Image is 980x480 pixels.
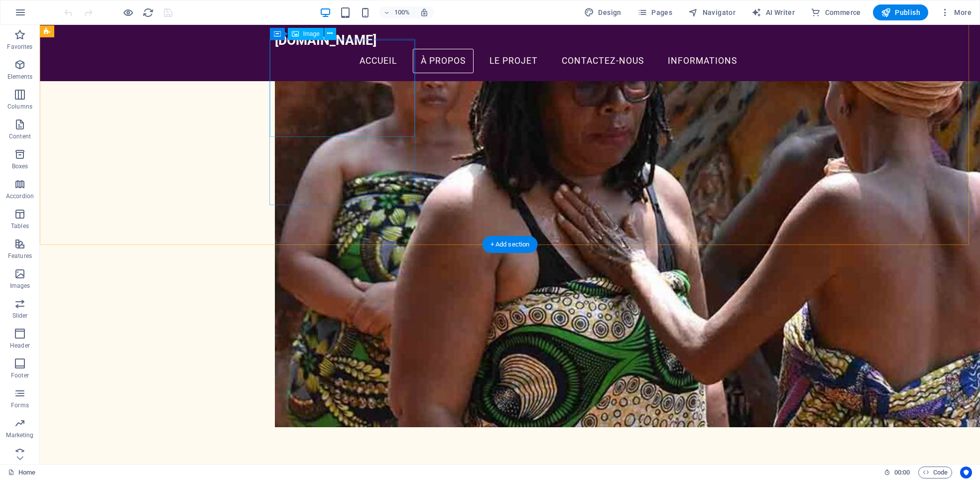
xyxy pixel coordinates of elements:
button: Design [580,4,625,20]
p: Footer [11,371,29,379]
button: Click here to leave preview mode and continue editing [122,6,134,18]
i: On resize automatically adjust zoom level to fit chosen device. [420,8,429,17]
button: 100% [379,6,414,18]
button: Navigator [684,4,739,20]
p: Tables [11,222,29,230]
span: 00 00 [894,467,910,479]
a: Click to cancel selection. Double-click to open Pages [8,467,35,479]
p: Content [9,132,31,140]
span: Code [923,467,948,479]
p: Marketing [6,431,33,439]
span: Pages [637,7,672,17]
button: Publish [873,4,928,20]
span: Commerce [811,7,861,17]
p: Header [10,342,30,350]
p: Boxes [12,162,28,170]
button: Code [918,467,952,479]
button: Usercentrics [960,467,972,479]
span: More [940,7,972,17]
button: More [936,4,976,20]
span: Publish [881,7,920,17]
p: Features [8,252,32,260]
p: Forms [11,401,29,409]
div: + Add section [483,236,538,253]
p: Images [10,282,30,290]
span: Image [303,31,319,37]
button: AI Writer [747,4,799,20]
p: Slider [12,312,28,320]
i: Reload page [142,7,154,18]
button: Commerce [807,4,865,20]
button: Pages [633,4,676,20]
div: Design (Ctrl+Alt+Y) [580,4,625,20]
p: Columns [7,103,32,111]
span: Design [584,7,621,17]
button: reload [142,6,154,18]
span: : [901,469,903,476]
p: Favorites [7,43,32,51]
h6: 100% [394,6,410,18]
span: AI Writer [751,7,795,17]
p: Accordion [6,192,34,200]
p: Elements [7,73,33,81]
h6: Session time [884,467,910,479]
span: Navigator [688,7,735,17]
